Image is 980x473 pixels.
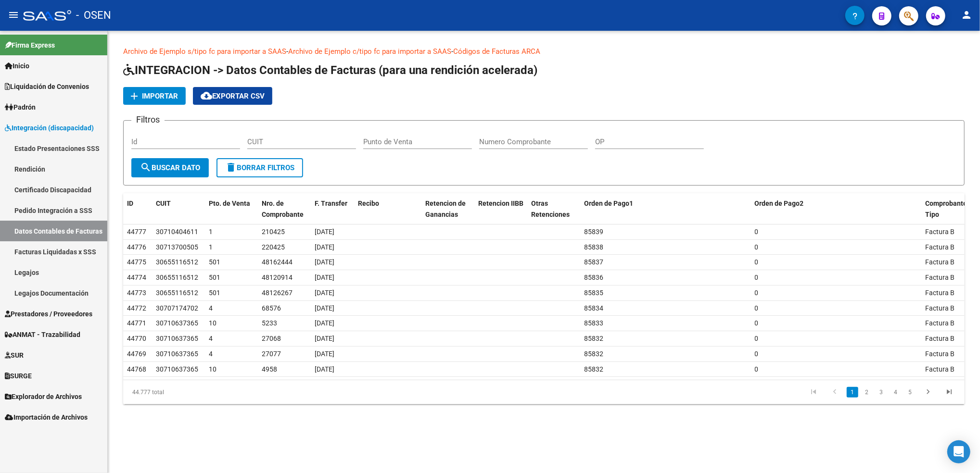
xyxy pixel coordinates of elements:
[5,309,92,319] span: Prestadores / Proveedores
[205,193,258,225] datatable-header-cell: Pto. de Venta
[127,243,146,251] span: 44776
[262,335,281,342] span: 27068
[142,92,178,100] span: Importar
[216,158,303,177] button: Borrar Filtros
[156,228,198,236] span: 30710404611
[925,304,955,312] span: Factura B
[925,365,955,373] span: Factura B
[225,162,237,173] mat-icon: delete
[315,199,347,207] span: F. Transfer
[755,258,759,266] span: 0
[580,193,751,225] datatable-header-cell: Orden de Pago1
[123,380,290,404] div: 44.777 total
[315,365,334,373] span: [DATE]
[921,193,965,225] datatable-header-cell: Comprobante Tipo
[755,335,759,342] span: 0
[315,258,334,266] span: [DATE]
[140,163,200,172] span: Buscar Dato
[131,158,209,177] button: Buscar Dato
[925,289,955,297] span: Factura B
[755,199,804,207] span: Orden de Pago2
[940,387,958,398] a: go to last page
[209,335,213,342] span: 4
[209,243,213,251] span: 1
[5,40,55,50] span: Firma Express
[527,193,580,225] datatable-header-cell: Otras Retenciones
[315,289,334,297] span: [DATE]
[315,335,334,342] span: [DATE]
[127,350,146,358] span: 44769
[156,274,198,281] span: 30655116512
[874,384,889,400] li: page 3
[584,304,603,312] span: 85834
[258,193,311,225] datatable-header-cell: Nro. de Comprobante
[584,199,633,207] span: Orden de Pago1
[584,335,603,342] span: 85832
[5,412,88,423] span: Importación de Archivos
[925,335,955,342] span: Factura B
[755,319,759,327] span: 0
[127,274,146,281] span: 44774
[76,5,111,26] span: - OSEN
[131,113,165,126] h3: Filtros
[584,258,603,266] span: 85837
[311,193,354,225] datatable-header-cell: F. Transfer
[315,228,334,236] span: [DATE]
[123,193,152,225] datatable-header-cell: ID
[755,289,759,297] span: 0
[421,193,474,225] datatable-header-cell: Retencion de Ganancias
[919,387,937,398] a: go to next page
[262,258,293,266] span: 48162444
[127,319,146,327] span: 44771
[925,350,955,358] span: Factura B
[262,304,281,312] span: 68576
[262,319,277,327] span: 5233
[584,274,603,281] span: 85836
[123,87,186,105] button: Importar
[127,304,146,312] span: 44772
[925,199,967,218] span: Comprobante Tipo
[5,371,32,381] span: SURGE
[262,243,285,251] span: 220425
[262,274,293,281] span: 48120914
[755,304,759,312] span: 0
[847,387,858,398] a: 1
[925,228,955,236] span: Factura B
[925,258,955,266] span: Factura B
[5,61,29,71] span: Inicio
[209,258,220,266] span: 501
[127,365,146,373] span: 44768
[127,228,146,236] span: 44777
[209,289,220,297] span: 501
[5,391,82,402] span: Explorador de Archivos
[123,63,537,77] span: INTEGRACION -> Datos Contables de Facturas (para una rendición acelerada)
[425,199,466,218] span: Retencion de Ganancias
[201,90,212,101] mat-icon: cloud_download
[845,384,860,400] li: page 1
[315,319,334,327] span: [DATE]
[584,365,603,373] span: 85832
[127,258,146,266] span: 44775
[156,365,198,373] span: 30710637365
[755,350,759,358] span: 0
[156,304,198,312] span: 30707174702
[140,162,152,173] mat-icon: search
[947,440,970,463] div: Open Intercom Messenger
[262,228,285,236] span: 210425
[925,274,955,281] span: Factura B
[8,9,19,21] mat-icon: menu
[584,350,603,358] span: 85832
[755,228,759,236] span: 0
[209,319,216,327] span: 10
[156,289,198,297] span: 30655116512
[209,304,213,312] span: 4
[315,274,334,281] span: [DATE]
[209,365,216,373] span: 10
[860,384,874,400] li: page 2
[584,243,603,251] span: 85838
[201,92,265,100] span: Exportar CSV
[925,243,955,251] span: Factura B
[127,335,146,342] span: 44770
[128,90,140,102] mat-icon: add
[751,193,922,225] datatable-header-cell: Orden de Pago2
